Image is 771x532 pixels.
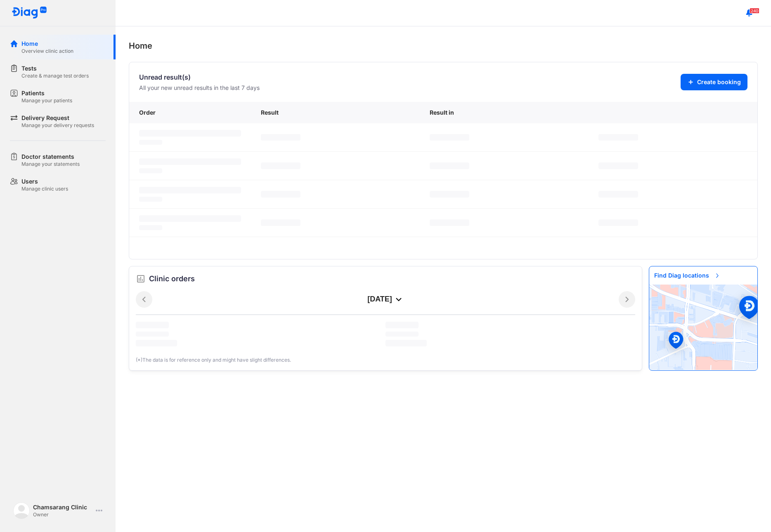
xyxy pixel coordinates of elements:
div: (*)The data is for reference only and might have slight differences. [136,356,635,364]
span: ‌ [139,197,162,202]
span: ‌ [136,332,169,337]
div: Order [129,102,251,123]
span: ‌ [261,134,300,141]
span: ‌ [139,130,241,137]
div: Unread result(s) [139,72,260,82]
span: ‌ [430,134,469,141]
div: Manage your statements [21,161,80,167]
span: ‌ [598,162,638,169]
div: Manage your patients [21,97,72,104]
div: All your new unread results in the last 7 days [139,84,260,92]
div: [DATE] [152,294,619,304]
span: ‌ [139,158,241,165]
span: ‌ [598,219,638,226]
span: 240 [750,8,759,14]
span: ‌ [136,322,169,328]
span: ‌ [139,187,241,193]
div: Chamsarang Clinic [33,503,92,511]
div: Delivery Request [21,114,94,122]
span: ‌ [139,168,162,173]
div: Patients [21,89,72,97]
span: ‌ [139,140,162,145]
div: Manage your delivery requests [21,122,94,129]
div: Home [129,40,758,52]
div: Result [251,102,420,123]
span: Clinic orders [149,273,195,285]
span: ‌ [385,322,419,328]
span: ‌ [430,162,469,169]
img: logo [12,7,47,19]
div: Users [21,177,68,186]
span: ‌ [261,191,300,198]
span: ‌ [136,340,177,346]
div: Result in [420,102,589,123]
div: Tests [21,64,89,73]
span: ‌ [261,219,300,226]
div: Home [21,40,73,48]
div: Owner [33,511,92,518]
span: ‌ [598,134,638,141]
span: ‌ [430,191,469,198]
div: Create & manage test orders [21,73,89,79]
span: Create booking [697,78,741,86]
div: Doctor statements [21,153,80,161]
span: ‌ [261,162,300,169]
span: Find Diag locations [649,266,726,285]
span: ‌ [598,191,638,198]
img: logo [13,502,30,519]
span: ‌ [385,332,419,337]
span: ‌ [430,219,469,226]
span: ‌ [385,340,427,346]
div: Manage clinic users [21,186,68,192]
button: Create booking [681,74,747,90]
span: ‌ [139,225,162,230]
img: order.5a6da16c.svg [136,274,146,284]
span: ‌ [139,215,241,222]
div: Overview clinic action [21,48,73,54]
